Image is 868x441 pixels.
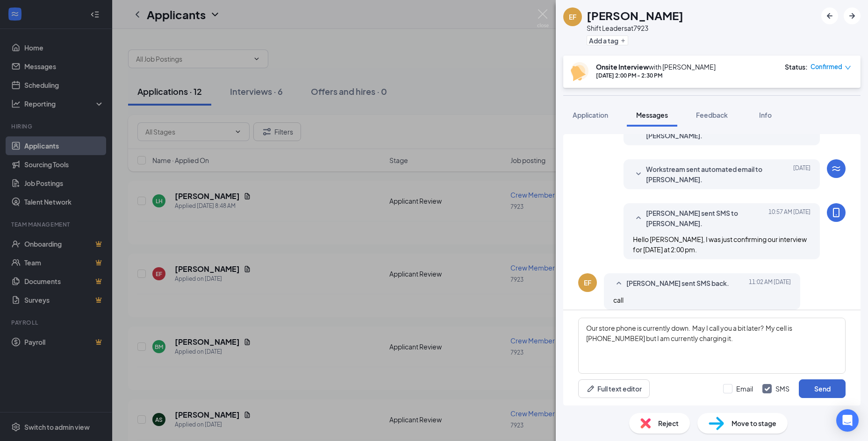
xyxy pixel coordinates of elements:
[587,23,683,33] div: Shift Leaders at 7923
[636,111,668,119] span: Messages
[586,384,595,393] svg: Pen
[799,379,846,398] button: Send
[646,208,768,228] span: [PERSON_NAME] sent SMS to [PERSON_NAME].
[596,71,716,79] div: [DATE] 2:00 PM - 2:30 PM
[732,418,776,428] span: Move to stage
[836,409,859,432] div: Open Intercom Messenger
[821,7,838,24] button: ArrowLeftNew
[596,62,716,71] div: with [PERSON_NAME]
[626,278,729,289] span: [PERSON_NAME] sent SMS back.
[846,10,858,21] svg: ArrowRight
[831,163,842,174] svg: WorkstreamLogo
[596,63,649,71] b: Onsite Interview
[811,62,842,71] span: Confirmed
[845,64,851,71] span: down
[613,296,624,304] span: call
[587,7,683,23] h1: [PERSON_NAME]
[785,62,808,71] div: Status :
[793,164,811,185] span: [DATE]
[633,169,644,180] svg: SmallChevronDown
[569,12,576,21] div: EF
[768,208,811,228] span: [DATE] 10:57 AM
[633,213,644,224] svg: SmallChevronUp
[749,278,791,289] span: [DATE] 11:02 AM
[584,278,591,287] div: EF
[824,10,835,21] svg: ArrowLeftNew
[646,164,768,185] span: Workstream sent automated email to [PERSON_NAME].
[658,418,679,428] span: Reject
[696,111,728,119] span: Feedback
[578,318,846,374] textarea: Our store phone is currently down. May I call you a bit later? My cell is [PHONE_NUMBER] but I am...
[613,278,624,289] svg: SmallChevronUp
[620,38,626,43] svg: Plus
[573,111,608,119] span: Application
[578,379,650,398] button: Full text editorPen
[844,7,861,24] button: ArrowRight
[759,111,772,119] span: Info
[587,36,628,45] button: PlusAdd a tag
[633,235,807,254] span: Hello [PERSON_NAME], I was just confirming our interview for [DATE] at 2:00 pm.
[831,207,842,218] svg: MobileSms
